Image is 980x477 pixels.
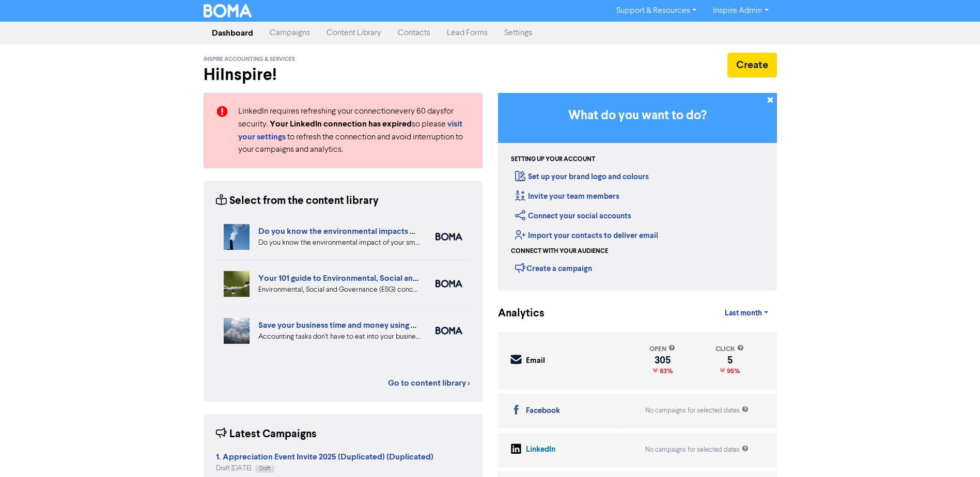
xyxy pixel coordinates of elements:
[388,377,470,389] a: Go to content library >
[715,344,744,354] div: click
[715,356,744,364] div: 5
[216,453,433,462] a: 1. Appreciation Event Invite 2025 (Duplicated) (Duplicated)
[439,23,496,43] a: Lead Forms
[318,23,390,43] a: Content Library
[216,452,433,462] strong: 1. Appreciation Event Invite 2025 (Duplicated) (Duplicated)
[435,280,462,288] img: boma
[515,231,658,241] a: Import your contacts to deliver email
[498,306,532,322] div: Analytics
[645,445,749,455] div: No campaigns for selected dates
[435,327,462,335] img: boma_accounting
[658,367,673,375] span: 83%
[216,464,433,473] div: Draft [DATE]
[649,356,675,364] div: 305
[216,193,379,209] div: Select from the content library
[258,331,420,342] div: Accounting tasks don’t have to eat into your business time. With the right cloud accounting softw...
[526,444,555,456] div: LinkedIn
[258,226,474,236] a: Do you know the environmental impacts of your business?
[725,309,762,318] span: Last month
[511,247,608,256] div: Connect with your audience
[261,23,318,43] a: Campaigns
[496,23,540,43] a: Settings
[204,4,252,18] img: BOMA Logo
[258,273,487,283] a: Your 101 guide to Environmental, Social and Governance (ESG)
[608,3,705,19] a: Support & Resources
[526,405,560,417] div: Facebook
[727,53,777,77] button: Create
[204,65,483,85] h2: Hi Inspire !
[515,192,619,201] a: Invite your team members
[514,108,761,123] h3: What do you want to do?
[238,120,462,141] a: visit your settings
[526,355,545,367] div: Email
[511,155,595,164] div: Setting up your account
[204,23,261,43] a: Dashboard
[204,56,295,63] span: Inspire Accounting & Services
[390,23,439,43] a: Contacts
[216,426,317,442] div: Latest Campaigns
[649,344,675,354] div: open
[435,233,462,241] img: boma
[515,260,592,276] div: Create a campaign
[717,303,776,324] a: Last month
[230,105,478,156] div: LinkedIn requires refreshing your connection every 60 days for security. so please to refresh the...
[258,320,476,330] a: Save your business time and money using cloud accounting
[259,466,270,471] span: Draft
[725,367,740,375] span: 95%
[270,119,412,129] strong: Your LinkedIn connection has expired
[705,3,776,19] a: Inspire Admin
[928,427,980,477] iframe: Chat Widget
[258,237,420,248] div: Do you know the environmental impact of your small business? We highlight four ways you can under...
[515,211,631,221] a: Connect your social accounts
[645,406,749,416] div: No campaigns for selected dates
[498,93,777,291] div: Getting Started in BOMA
[515,172,649,182] a: Set up your brand logo and colours
[258,284,420,295] div: Environmental, Social and Governance (ESG) concerns are a vital part of running a business. Our 1...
